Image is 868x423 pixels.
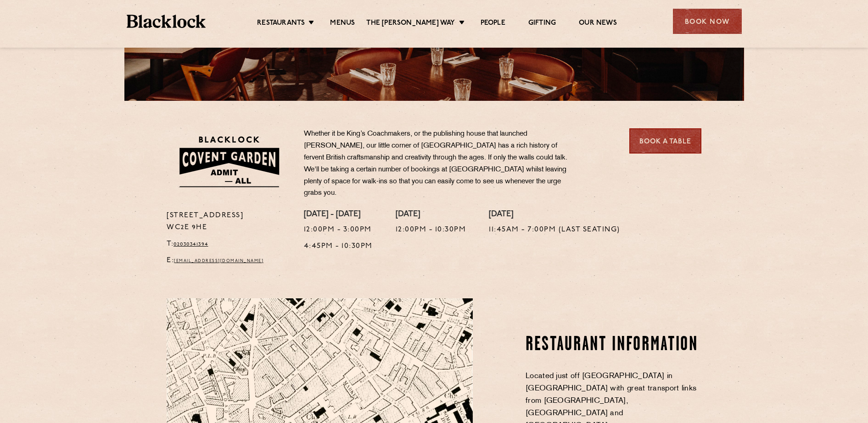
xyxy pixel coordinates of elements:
[489,210,620,220] h4: [DATE]
[167,128,290,195] img: BLA_1470_CoventGarden_Website_Solid.svg
[167,210,290,234] p: [STREET_ADDRESS] WC2E 9HE
[304,241,373,253] p: 4:45pm - 10:30pm
[127,15,206,28] img: BL_Textured_Logo-footer-cropped.svg
[396,224,466,236] p: 12:00pm - 10:30pm
[489,224,620,236] p: 11:45am - 7:00pm (Last Seating)
[174,259,263,263] a: [EMAIL_ADDRESS][DOMAIN_NAME]
[481,19,505,29] a: People
[673,9,742,34] div: Book Now
[528,19,556,29] a: Gifting
[330,19,355,29] a: Menus
[167,238,290,250] p: T:
[174,242,208,247] a: 02030341394
[304,224,373,236] p: 12:00pm - 3:00pm
[366,19,455,29] a: The [PERSON_NAME] Way
[629,128,701,154] a: Book a Table
[257,19,305,29] a: Restaurants
[396,210,466,220] h4: [DATE]
[579,19,617,29] a: Our News
[167,255,290,267] p: E:
[304,210,373,220] h4: [DATE] - [DATE]
[526,334,701,357] h2: Restaurant information
[304,128,575,199] p: Whether it be King’s Coachmakers, or the publishing house that launched [PERSON_NAME], our little...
